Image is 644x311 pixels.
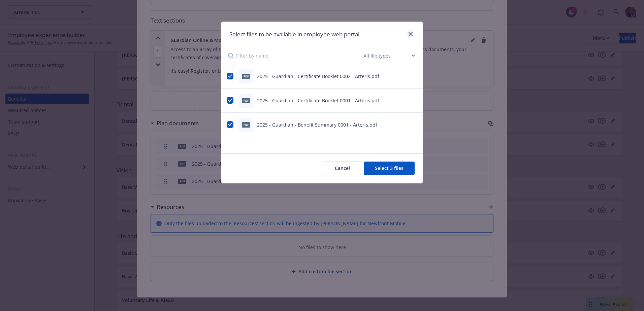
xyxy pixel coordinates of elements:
button: preview file [411,73,417,80]
button: download file [400,121,406,128]
input: Filter by name [236,47,362,64]
svg: Search [228,53,233,58]
h1: Select files to be available in employee web portal [229,30,359,39]
span: 2025 - Guardian - Certificate Booklet 0001 - Arteris.pdf [257,97,379,104]
button: Cancel [324,162,361,175]
button: download file [400,97,406,104]
span: 2025 - Guardian - Benefit Summary 0001 - Arteris.pdf [257,122,377,128]
span: pdf [242,98,250,103]
button: preview file [411,97,417,104]
span: pdf [242,74,250,79]
button: Select 3 files [364,162,415,175]
button: preview file [411,121,417,128]
span: pdf [242,122,250,127]
a: close [407,30,415,38]
button: download file [400,73,406,80]
span: 2025 - Guardian - Certificate Booklet 0002 - Arteris.pdf [257,73,379,79]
